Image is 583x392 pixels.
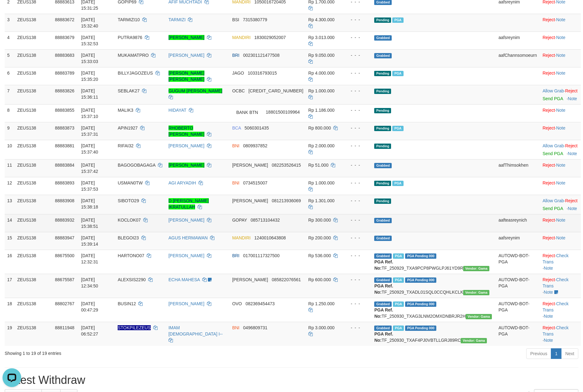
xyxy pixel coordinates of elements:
[544,290,553,295] a: Note
[243,17,267,22] span: Copy 7315380779 to clipboard
[542,71,555,76] a: Reject
[565,198,578,203] a: Reject
[15,195,52,214] td: ZEUS138
[81,218,98,229] span: [DATE] 15:38:51
[81,53,98,64] span: [DATE] 15:33:03
[393,277,404,283] span: Marked by aafpengsreynich
[5,322,15,346] td: 19
[308,253,331,258] span: Rp 536.000
[308,53,335,58] span: Rp 9.050.000
[542,53,555,58] a: Reject
[374,198,391,204] span: Pending
[5,32,15,49] td: 4
[540,274,581,298] td: · ·
[542,180,555,185] a: Reject
[118,108,133,113] span: MALIK3
[542,198,565,203] span: ·
[540,177,581,195] td: ·
[556,125,566,130] a: Note
[345,70,369,76] div: - - -
[308,163,329,168] span: Rp 51.000
[55,53,74,58] span: 88883683
[308,235,331,240] span: Rp 200.000
[15,214,52,232] td: ZEUS138
[118,143,134,148] span: RIFAI32
[5,122,15,140] td: 9
[15,49,52,67] td: ZEUS138
[232,163,268,168] span: [PERSON_NAME]
[5,67,15,85] td: 6
[308,71,335,76] span: Rp 4.000.000
[169,143,204,148] a: [PERSON_NAME]
[5,298,15,322] td: 18
[542,218,555,223] a: Reject
[463,290,489,295] span: Vendor URL: https://trx31.1velocity.biz
[540,195,581,214] td: ·
[374,301,392,307] span: Grabbed
[55,301,74,306] span: 88802767
[556,53,566,58] a: Note
[542,17,555,22] a: Reject
[345,252,369,259] div: - - -
[5,159,15,177] td: 11
[81,325,98,336] span: [DATE] 06:52:27
[81,235,98,247] span: [DATE] 15:39:14
[542,301,568,312] a: Check Trans
[55,253,74,258] span: 88675500
[81,125,98,137] span: [DATE] 15:37:31
[542,301,555,306] a: Reject
[55,163,74,168] span: 88883884
[55,125,74,130] span: 88883873
[169,235,208,240] a: AGUS HERMAWAN
[251,218,280,223] span: Copy 085713104432 to clipboard
[15,104,52,122] td: ZEUS138
[540,298,581,322] td: · ·
[392,181,403,186] span: Marked by aafpengsreynich
[542,35,555,40] a: Reject
[540,32,581,49] td: ·
[540,322,581,346] td: · ·
[55,143,74,148] span: 88883881
[118,53,149,58] span: MUKAMATPRO
[308,325,335,330] span: Rp 3.000.000
[374,259,393,271] b: PGA Ref. No:
[232,325,239,330] span: BNI
[169,163,204,168] a: [PERSON_NAME]
[15,14,52,32] td: ZEUS138
[542,206,563,211] a: Send PGA
[118,125,138,130] span: APIN1927
[463,266,489,271] span: Vendor URL: https://trx31.1velocity.biz
[308,108,335,113] span: Rp 1.186.000
[542,96,563,101] a: Send PGA
[55,88,74,93] span: 88883826
[374,253,392,259] span: Grabbed
[544,338,553,343] a: Note
[540,122,581,140] td: ·
[345,125,369,131] div: - - -
[345,277,369,283] div: - - -
[308,35,335,40] span: Rp 3.013.000
[5,140,15,159] td: 10
[15,85,52,104] td: ZEUS138
[556,71,566,76] a: Note
[345,107,369,113] div: - - -
[345,180,369,186] div: - - -
[81,35,98,46] span: [DATE] 15:32:53
[232,107,262,118] span: BANK BTN
[345,143,369,149] div: - - -
[542,277,555,282] a: Reject
[248,71,277,76] span: Copy 103316793015 to clipboard
[118,325,151,330] span: Nama rekening ada tanda titik/strip, harap diedit
[55,198,74,203] span: 88883908
[542,235,555,240] a: Reject
[308,218,331,223] span: Rp 300.000
[372,298,496,322] td: TF_250930_TXAG3LNM2OMXDNBRJR2H
[308,277,331,282] span: Rp 600.000
[169,253,204,258] a: [PERSON_NAME]
[169,325,223,336] a: IMAM [DEMOGRAPHIC_DATA] I--
[55,180,74,185] span: 88883893
[169,125,204,137] a: RHOBERTO [PERSON_NAME]
[556,180,566,185] a: Note
[81,88,98,100] span: [DATE] 15:36:11
[496,214,540,232] td: aafteasreynich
